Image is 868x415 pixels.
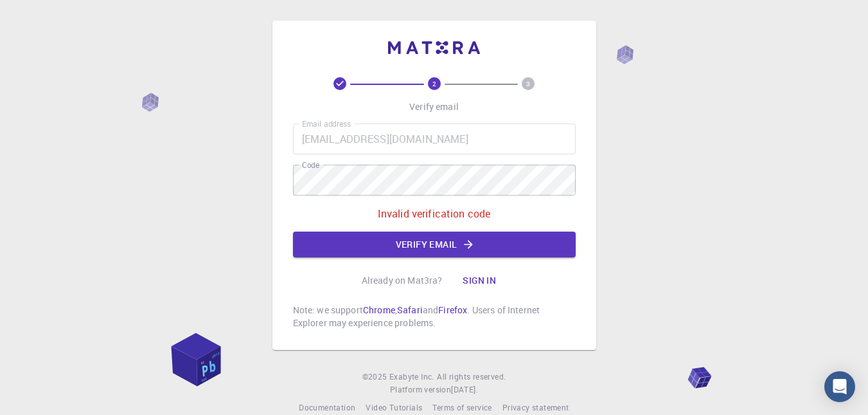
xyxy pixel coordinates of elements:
span: © 2025 [362,371,389,383]
a: Exabyte Inc. [389,371,434,383]
a: Video Tutorials [366,401,422,414]
p: Verify email [409,100,459,113]
div: Open Intercom Messenger [824,371,855,402]
a: Chrome [363,304,395,316]
span: Terms of service [432,402,492,412]
p: Invalid verification code [378,206,491,221]
text: 3 [526,79,530,88]
a: Privacy statement [502,401,569,414]
button: Verify email [293,232,576,257]
a: [DATE]. [451,383,478,396]
a: Documentation [299,401,355,414]
label: Email address [302,118,351,129]
text: 2 [432,79,436,88]
span: Exabyte Inc. [389,371,434,382]
label: Code [302,160,319,171]
p: Note: we support , and . Users of Internet Explorer may experience problems. [293,304,576,329]
a: Firefox [438,304,467,316]
span: Privacy statement [502,402,569,412]
span: All rights reserved. [437,371,506,383]
span: Documentation [299,402,355,412]
span: [DATE] . [451,384,478,394]
a: Terms of service [432,401,492,414]
span: Platform version [390,383,451,396]
button: Sign in [452,268,506,293]
p: Already on Mat3ra? [362,274,443,287]
a: Safari [397,304,423,316]
span: Video Tutorials [366,402,422,412]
